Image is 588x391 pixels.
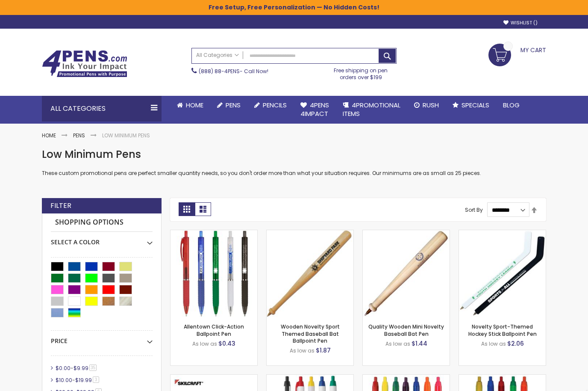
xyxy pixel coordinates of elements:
span: Pens [226,101,241,110]
span: Blog [503,101,520,110]
img: 4Pens Custom Pens and Promotional Products [42,50,127,77]
a: Allentown Click-Action Ballpoint Pen [184,323,244,337]
span: As low as [385,340,410,347]
span: - Call Now! [199,68,268,75]
span: Rush [423,101,439,110]
span: As low as [290,347,315,354]
span: 35 [89,364,97,371]
strong: Low Minimum Pens [102,132,150,139]
span: $10.00 [56,376,72,384]
span: $0.00 [56,364,71,372]
a: $0.00-$9.9935 [53,364,100,372]
img: Wooden Novelty Sport Themed Baseball Bat Ballpoint Pen [267,230,353,317]
div: All Categories [42,96,162,121]
h1: Low Minimum Pens [42,148,546,161]
strong: Filter [50,201,71,210]
a: 4PROMOTIONALITEMS [336,96,407,124]
strong: Grid [179,202,195,216]
a: (888) 88-4PENS [199,68,240,75]
a: Monarch-TG Translucent Grip Wide Click Ballpoint Pen [459,374,546,382]
span: $0.43 [218,339,235,348]
a: Quality Wooden Mini Novelty Baseball Bat Pen [368,323,444,337]
div: Free shipping on pen orders over $199 [325,64,397,81]
a: 4Pens4impact [294,96,336,124]
span: $1.44 [412,339,427,348]
a: Pens [73,132,85,139]
div: These custom promotional pens are perfect smaller quantity needs, so you don't order more than wh... [42,148,546,177]
div: Price [51,331,153,345]
a: Home [170,96,210,115]
a: Monarch-G Grip Wide Click Ballpoint Pen - White Body [267,374,353,382]
a: Novelty Sport-Themed Hockey Stick Ballpoint Pen [459,230,546,237]
span: 4Pens 4impact [300,101,329,118]
span: $19.99 [75,376,92,384]
img: Allentown Click-Action Ballpoint Pen [171,230,257,317]
span: Home [186,101,203,110]
strong: Shopping Options [51,213,153,232]
span: Specials [462,101,489,110]
span: 3 [93,376,99,383]
a: Wooden Novelty Sport Themed Baseball Bat Ballpoint Pen [267,230,353,237]
span: $1.87 [316,346,331,355]
a: Novelty Sport-Themed Hockey Stick Ballpoint Pen [468,323,537,337]
span: As low as [481,340,506,347]
a: Specials [446,96,496,115]
span: All Categories [196,52,239,59]
label: Sort By [465,206,483,213]
a: Home [42,132,56,139]
span: Pencils [263,101,287,110]
a: Pencils [247,96,294,115]
a: Wooden Novelty Sport Themed Baseball Bat Ballpoint Pen [281,323,340,344]
a: Pens [210,96,247,115]
a: Allentown Click-Action Ballpoint Pen [171,230,257,237]
span: $2.06 [507,339,524,348]
a: Monarch-T Translucent Wide Click Ballpoint Pen [363,374,450,382]
a: Blog [496,96,526,115]
a: Wishlist [503,20,538,26]
a: Quality Wooden Mini Novelty Baseball Bat Pen [363,230,450,237]
a: Skilcraft Zebra Click-Action Gel Pen [171,374,257,382]
span: 4PROMOTIONAL ITEMS [343,101,400,118]
a: Rush [407,96,446,115]
span: $9.99 [73,364,88,372]
div: Select A Color [51,232,153,246]
a: All Categories [192,48,243,62]
img: Quality Wooden Mini Novelty Baseball Bat Pen [363,230,450,317]
span: As low as [192,340,217,347]
a: $10.00-$19.993 [53,376,102,384]
img: Novelty Sport-Themed Hockey Stick Ballpoint Pen [459,230,546,317]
